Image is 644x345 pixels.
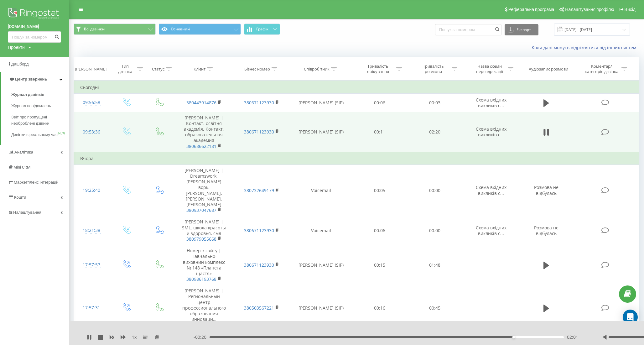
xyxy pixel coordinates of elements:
[473,64,506,74] div: Назва схеми переадресації
[534,225,558,236] span: Розмова не відбулась
[532,44,639,50] a: Коли дані можуть відрізнятися вiд інших систем
[290,285,352,331] td: [PERSON_NAME] (SIP)
[11,129,69,140] a: Дзвінки в реальному часіNEW
[84,27,105,32] span: Всі дзвінки
[186,207,216,213] a: 380937047687
[14,180,59,185] span: Маркетплейс інтеграцій
[175,245,233,285] td: Номер з сайту | Навчально-виховний комплекс № 148 «Планета щастя»
[244,187,274,193] a: 380732649179
[407,112,462,152] td: 02:20
[476,225,506,236] span: Схема вхідних викликів с...
[115,64,136,74] div: Тип дзвінка
[11,89,69,100] a: Журнал дзвінків
[186,100,216,106] a: 380443914876
[8,31,61,43] input: Пошук за номером
[1,72,69,87] a: Центр звернень
[14,150,33,154] span: Аналiтика
[508,7,554,12] span: Реферальна програма
[186,276,216,282] a: 380986193768
[194,334,210,340] span: - 00:20
[290,216,352,245] td: Voicemail
[8,24,61,30] a: [DOMAIN_NAME]
[407,216,462,245] td: 00:00
[476,184,506,196] span: Схема вхідних викликів с...
[80,302,103,314] div: 17:57:31
[11,112,69,129] a: Звіт про пропущені необроблені дзвінки
[290,245,352,285] td: [PERSON_NAME] (SIP)
[244,24,280,35] button: Графік
[304,66,330,72] div: Співробітник
[11,114,66,127] span: Звіт про пропущені необроблені дзвінки
[583,64,620,74] div: Коментар/категорія дзвінка
[244,305,274,311] a: 380503567221
[13,210,41,215] span: Налаштування
[505,24,538,35] button: Експорт
[476,97,506,108] span: Схема вхідних викликів с...
[75,66,106,72] div: [PERSON_NAME]
[80,184,103,196] div: 19:25:40
[175,165,233,216] td: [PERSON_NAME] | Dreamswork, [PERSON_NAME] ворк, [PERSON_NAME], [PERSON_NAME], [PERSON_NAME]
[290,112,352,152] td: [PERSON_NAME] (SIP)
[11,91,44,98] span: Журнал дзвінків
[80,224,103,237] div: 18:21:38
[80,97,103,109] div: 09:56:58
[512,336,515,338] div: Accessibility label
[186,236,216,242] a: 380979055668
[352,112,407,152] td: 00:11
[244,129,274,135] a: 380671123930
[290,165,352,216] td: Voicemail
[256,27,268,31] span: Графік
[194,66,205,72] div: Клієнт
[74,81,639,94] td: Сьогодні
[407,285,462,331] td: 00:45
[152,66,164,72] div: Статус
[80,259,103,271] div: 17:57:57
[352,285,407,331] td: 00:16
[417,64,450,74] div: Тривалість розмови
[132,334,137,340] span: 1 x
[565,7,614,12] span: Налаштування профілю
[74,152,639,165] td: Вчора
[290,94,352,112] td: [PERSON_NAME] (SIP)
[529,66,568,72] div: Аудіозапис розмови
[567,334,578,340] span: 02:01
[352,245,407,285] td: 00:15
[14,195,26,200] span: Кошти
[11,100,69,112] a: Журнал повідомлень
[407,165,462,216] td: 00:00
[244,262,274,268] a: 380671123930
[244,227,274,233] a: 380671123930
[8,6,61,22] img: Ringostat logo
[361,64,395,74] div: Тривалість очікування
[352,165,407,216] td: 00:05
[407,94,462,112] td: 00:03
[625,7,636,12] span: Вихід
[352,216,407,245] td: 00:06
[15,77,47,81] span: Центр звернень
[159,24,241,35] button: Основний
[244,100,274,106] a: 380671123930
[623,310,638,325] div: Open Intercom Messenger
[244,66,270,72] div: Бізнес номер
[11,62,29,66] span: Дашборд
[175,285,233,331] td: [PERSON_NAME] | Региональный центр профессионального образования инноваци…
[175,112,233,152] td: [PERSON_NAME] | Контакт, освітня академія, Контакт, образовательная академия
[74,24,156,35] button: Всі дзвінки
[13,165,30,170] span: Mini CRM
[11,132,58,138] span: Дзвінки в реальному часі
[186,143,216,149] a: 380686622181
[476,126,506,138] span: Схема вхідних викликів с...
[11,103,51,109] span: Журнал повідомлень
[435,24,501,35] input: Пошук за номером
[8,44,25,50] div: Проекти
[80,126,103,138] div: 09:53:36
[352,94,407,112] td: 00:06
[175,216,233,245] td: [PERSON_NAME] | SML, школа красоты и здоровья, смл
[407,245,462,285] td: 01:48
[534,184,558,196] span: Розмова не відбулась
